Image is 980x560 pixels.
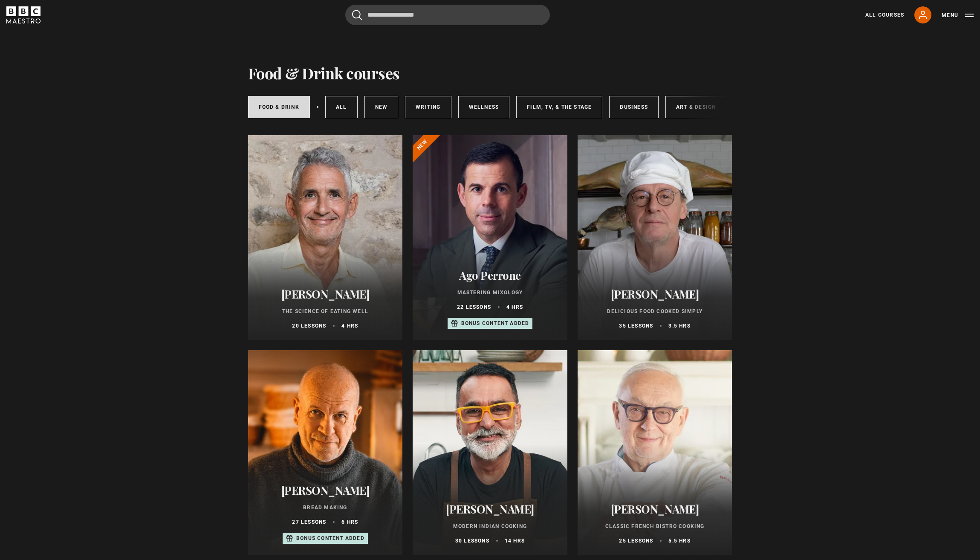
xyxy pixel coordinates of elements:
p: Bonus content added [461,319,529,327]
p: Delicious Food Cooked Simply [588,308,722,315]
p: 4 hrs [506,303,523,311]
a: Art & Design [665,96,726,118]
p: Modern Indian Cooking [423,522,557,530]
p: Bread Making [258,504,393,511]
p: 4 hrs [341,322,358,330]
p: The Science of Eating Well [258,308,393,315]
p: 30 lessons [455,537,489,545]
p: 25 lessons [619,537,653,545]
p: 35 lessons [619,322,653,330]
button: Submit the search query [352,10,362,20]
h2: [PERSON_NAME] [588,287,722,301]
a: [PERSON_NAME] Modern Indian Cooking 30 lessons 14 hrs [413,350,567,555]
h1: Food & Drink courses [248,64,400,82]
h2: [PERSON_NAME] [258,287,393,301]
p: Mastering Mixology [423,289,557,296]
p: 6 hrs [341,518,358,526]
a: Film, TV, & The Stage [516,96,602,118]
a: [PERSON_NAME] Classic French Bistro Cooking 25 lessons 5.5 hrs [578,350,732,555]
p: 27 lessons [292,518,326,526]
a: [PERSON_NAME] Delicious Food Cooked Simply 35 lessons 3.5 hrs [578,135,732,340]
h2: [PERSON_NAME] [588,502,722,516]
a: Writing [405,96,451,118]
h2: Ago Perrone [423,269,557,282]
p: 3.5 hrs [668,322,690,330]
svg: BBC Maestro [6,6,40,23]
a: Food & Drink [248,96,310,118]
p: Bonus content added [296,534,364,542]
a: Wellness [458,96,510,118]
input: Search [345,5,550,25]
p: 5.5 hrs [668,537,690,545]
button: Toggle navigation [942,11,974,20]
p: Classic French Bistro Cooking [588,522,722,530]
h2: [PERSON_NAME] [423,502,557,516]
a: Business [609,96,659,118]
a: All [325,96,358,118]
p: 22 lessons [457,303,491,311]
h2: [PERSON_NAME] [258,484,393,497]
p: 14 hrs [505,537,525,545]
a: [PERSON_NAME] The Science of Eating Well 20 lessons 4 hrs [248,135,403,340]
a: [PERSON_NAME] Bread Making 27 lessons 6 hrs Bonus content added [248,350,403,555]
a: New [364,96,399,118]
a: All Courses [865,11,904,19]
a: Ago Perrone Mastering Mixology 22 lessons 4 hrs Bonus content added New [413,135,567,340]
p: 20 lessons [292,322,326,330]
